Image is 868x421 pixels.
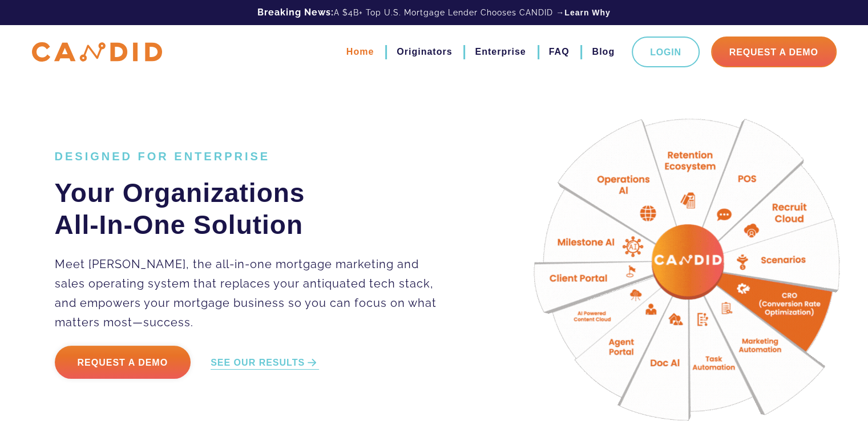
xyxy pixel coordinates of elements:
[55,149,450,163] h1: DESIGNED FOR ENTERPRISE
[711,37,837,67] a: Request A Demo
[564,7,611,18] a: Learn Why
[346,42,374,62] a: Home
[55,254,450,332] p: Meet [PERSON_NAME], the all-in-one mortgage marketing and sales operating system that replaces yo...
[475,42,526,62] a: Enterprise
[211,357,319,370] a: SEE OUR RESULTS
[549,42,570,62] a: FAQ
[257,7,334,18] b: Breaking News:
[592,42,615,62] a: Blog
[55,177,450,241] h2: Your Organizations All-In-One Solution
[397,42,452,62] a: Originators
[32,42,162,62] img: CANDID APP
[55,346,191,379] a: Request a Demo
[632,37,700,67] a: Login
